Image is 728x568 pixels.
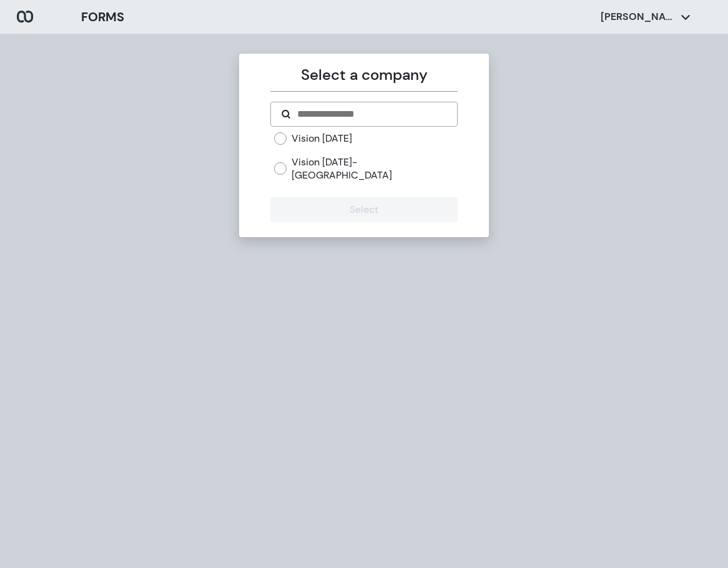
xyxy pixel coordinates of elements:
button: Select [270,197,457,222]
label: Vision [DATE] [292,132,352,145]
h3: FORMS [81,7,124,26]
label: Vision [DATE]- [GEOGRAPHIC_DATA] [292,155,457,182]
p: [PERSON_NAME] [601,10,676,24]
input: Search [296,107,446,122]
p: Select a company [270,64,457,86]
